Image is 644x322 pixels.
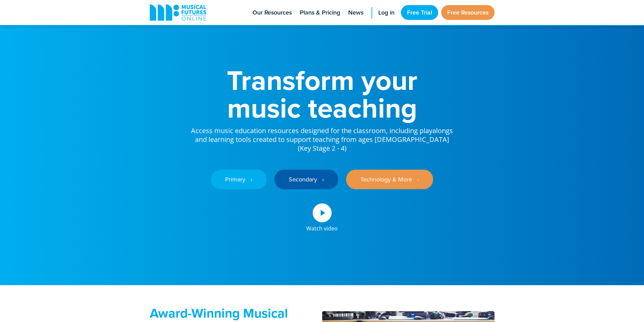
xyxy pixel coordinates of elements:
a: Free Trial [401,5,438,20]
span: News [348,8,363,17]
a: Primary ‎‏‏‎ ‎ › [211,170,266,189]
span: Plans & Pricing [300,8,340,17]
a: Technology & More ‎‏‏‎ ‎ › [346,170,433,189]
span: Log in [378,8,395,17]
a: Free Resources [441,5,495,20]
span: Our Resources [253,8,292,17]
p: Access music education resources designed for the classroom, including playalongs and learning to... [190,122,454,153]
h1: Transform your music teaching [190,66,454,122]
a: Secondary ‎‏‏‎ ‎ › [275,170,338,189]
div: Watch video [306,222,338,231]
